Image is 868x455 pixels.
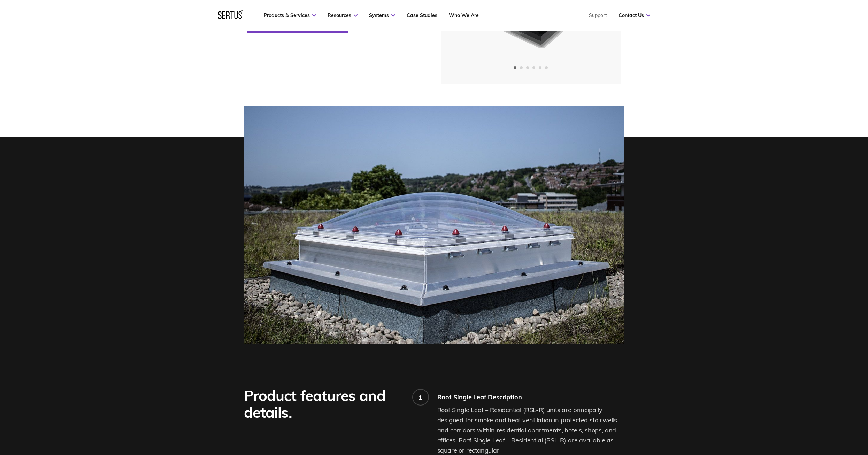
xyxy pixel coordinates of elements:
[532,66,535,69] span: Go to slide 4
[619,12,650,18] a: Contact Us
[539,66,541,69] span: Go to slide 5
[520,66,523,69] span: Go to slide 2
[437,393,624,401] div: Roof Single Leaf Description
[545,66,548,69] span: Go to slide 6
[328,12,358,18] a: Resources
[407,12,437,18] a: Case Studies
[244,387,402,421] div: Product features and details.
[449,12,479,18] a: Who We Are
[526,66,529,69] span: Go to slide 3
[264,12,316,18] a: Products & Services
[589,12,607,18] a: Support
[418,393,422,401] div: 1
[369,12,395,18] a: Systems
